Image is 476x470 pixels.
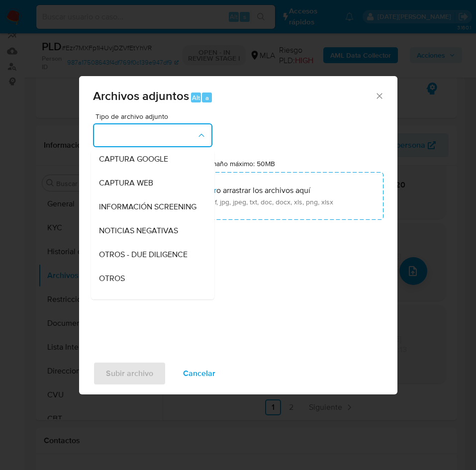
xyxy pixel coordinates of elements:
span: Cancelar [183,363,215,384]
button: Cerrar [375,91,383,100]
span: INFORMACIÓN SCREENING [99,202,196,212]
span: NOTICIAS NEGATIVAS [99,226,178,236]
span: OTROS - DUE DILIGENCE [99,250,188,260]
span: CAPTURA GOOGLE [99,154,168,164]
span: Archivos adjuntos [93,87,189,104]
label: Tamaño máximo: 50MB [204,159,275,168]
span: Tipo de archivo adjunto [95,113,215,120]
span: Alt [192,93,200,102]
span: a [205,93,209,102]
span: DDJJ de IVA [99,297,143,307]
span: CAPTURA WEB [99,178,153,188]
span: OTROS [99,274,125,283]
button: Cancelar [170,362,228,385]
